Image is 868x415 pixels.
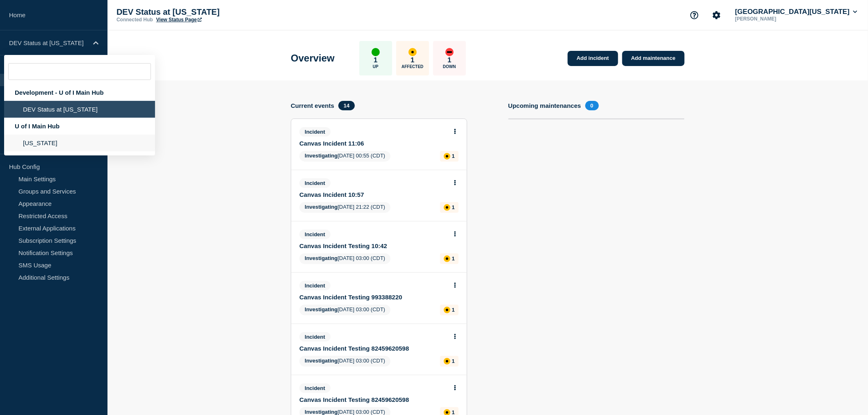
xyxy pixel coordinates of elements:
[299,191,448,198] a: Canvas Incident 10:57
[116,17,153,23] p: Connected Hub
[444,204,450,211] div: affected
[299,242,448,249] a: Canvas Incident Testing 10:42
[305,204,338,210] span: Investigating
[409,48,417,56] div: affected
[299,396,448,403] a: Canvas Incident Testing 82459620598
[444,153,450,160] div: affected
[372,48,380,56] div: up
[299,332,331,342] span: Incident
[568,51,618,66] a: Add incident
[299,151,391,162] span: [DATE] 00:55 (CDT)
[299,281,331,290] span: Incident
[622,51,685,66] a: Add maintenance
[452,255,455,262] p: 1
[299,383,331,393] span: Incident
[4,118,155,135] div: U of I Main Hub
[9,39,88,46] p: DEV Status at [US_STATE]
[305,358,338,364] span: Investigating
[299,230,331,239] span: Incident
[374,56,377,64] p: 1
[291,102,334,109] h4: Current events
[4,101,155,118] li: DEV Status at [US_STATE]
[585,101,599,110] span: 0
[4,84,155,101] div: Development - U of I Main Hub
[299,140,448,147] a: Canvas Incident 11:06
[299,127,331,137] span: Incident
[305,255,338,261] span: Investigating
[299,253,391,264] span: [DATE] 03:00 (CDT)
[445,48,454,56] div: down
[448,56,451,64] p: 1
[452,358,455,364] p: 1
[299,345,448,352] a: Canvas Incident Testing 82459620598
[291,52,335,64] h1: Overview
[338,101,355,110] span: 14
[402,64,423,69] p: Affected
[686,7,703,24] button: Support
[299,202,391,213] span: [DATE] 21:22 (CDT)
[452,204,455,210] p: 1
[508,102,581,109] h4: Upcoming maintenances
[443,64,456,69] p: Down
[708,7,725,24] button: Account settings
[116,7,281,17] p: DEV Status at [US_STATE]
[305,306,338,312] span: Investigating
[156,17,202,23] a: View Status Page
[452,153,455,159] p: 1
[452,307,455,313] p: 1
[733,16,819,22] p: [PERSON_NAME]
[305,409,338,415] span: Investigating
[444,307,450,313] div: affected
[299,178,331,188] span: Incident
[299,356,391,367] span: [DATE] 03:00 (CDT)
[299,294,448,301] a: Canvas Incident Testing 993388220
[305,153,338,159] span: Investigating
[444,255,450,262] div: affected
[299,305,391,315] span: [DATE] 03:00 (CDT)
[4,135,155,151] li: [US_STATE]
[411,56,414,64] p: 1
[733,8,859,16] button: [GEOGRAPHIC_DATA][US_STATE]
[444,358,450,365] div: affected
[373,64,379,69] p: Up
